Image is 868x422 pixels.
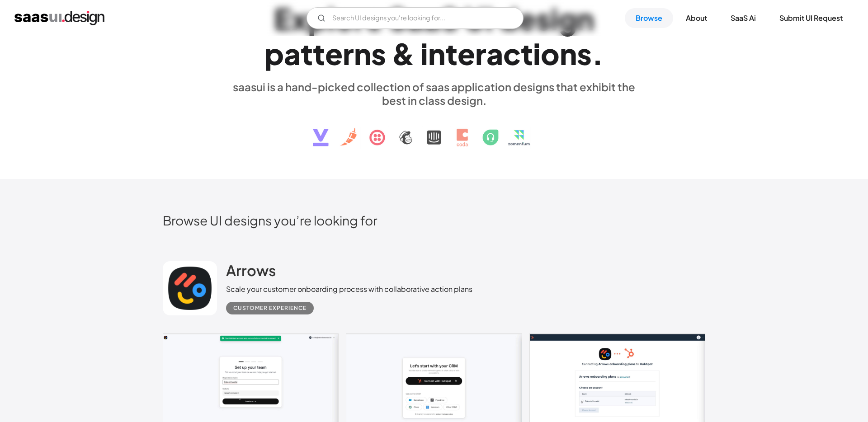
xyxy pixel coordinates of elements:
input: Search UI designs you're looking for... [307,7,524,29]
div: S [388,1,407,36]
a: Browse [625,8,673,28]
div: i [533,36,541,71]
div: Customer Experience [233,303,307,314]
h2: Arrows [226,261,276,279]
div: i [420,36,428,71]
div: c [503,36,521,71]
div: a [407,1,424,36]
img: text, icon, saas logo [297,107,571,154]
a: Submit UI Request [769,8,854,28]
div: r [475,36,486,71]
div: t [313,36,325,71]
div: r [343,36,354,71]
div: saasui is a hand-picked collection of saas application designs that exhibit the best in class des... [226,80,642,107]
a: SaaS Ai [720,8,767,28]
div: s [577,36,592,71]
div: p [264,36,284,71]
div: e [458,36,475,71]
div: . [592,36,604,71]
a: home [14,11,104,25]
div: o [541,36,560,71]
h1: Explore SaaS UI design patterns & interactions. [226,1,642,71]
div: t [445,36,458,71]
div: a [284,36,301,71]
form: Email Form [307,7,524,29]
div: t [521,36,533,71]
div: Scale your customer onboarding process with collaborative action plans [226,284,472,295]
div: s [371,36,386,71]
div: a [486,36,503,71]
div: n [428,36,445,71]
h2: Browse UI designs you’re looking for [163,212,705,228]
a: About [675,8,718,28]
div: t [301,36,313,71]
div: n [354,36,371,71]
a: Arrows [226,261,276,284]
div: & [392,36,415,71]
div: n [560,36,577,71]
div: e [325,36,343,71]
